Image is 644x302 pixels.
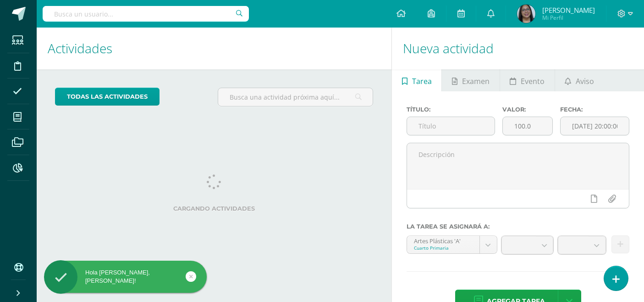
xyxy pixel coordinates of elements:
[502,106,552,113] label: Valor:
[392,69,441,91] a: Tarea
[555,69,604,91] a: Aviso
[561,117,629,135] input: Fecha de entrega
[407,236,497,253] a: Artes Plásticas 'A'Cuarto Primaria
[414,245,473,251] div: Cuarto Primaria
[442,69,499,91] a: Examen
[55,205,373,212] label: Cargando actividades
[542,14,595,22] span: Mi Perfil
[414,236,473,245] div: Artes Plásticas 'A'
[55,88,160,106] a: todas las Actividades
[503,117,552,135] input: Puntos máximos
[407,117,495,135] input: Título
[560,106,629,113] label: Fecha:
[542,6,595,15] span: [PERSON_NAME]
[218,88,373,106] input: Busca una actividad próxima aquí...
[517,5,535,23] img: 57f8203d49280542915512b9ff47d106.png
[48,28,380,69] h1: Actividades
[462,70,490,92] span: Examen
[521,70,545,92] span: Evento
[43,6,249,22] input: Busca un usuario...
[407,106,495,113] label: Título:
[44,268,207,285] div: Hola [PERSON_NAME], [PERSON_NAME]!
[403,28,633,69] h1: Nueva actividad
[407,223,629,230] label: La tarea se asignará a:
[576,70,594,92] span: Aviso
[412,70,432,92] span: Tarea
[500,69,555,91] a: Evento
